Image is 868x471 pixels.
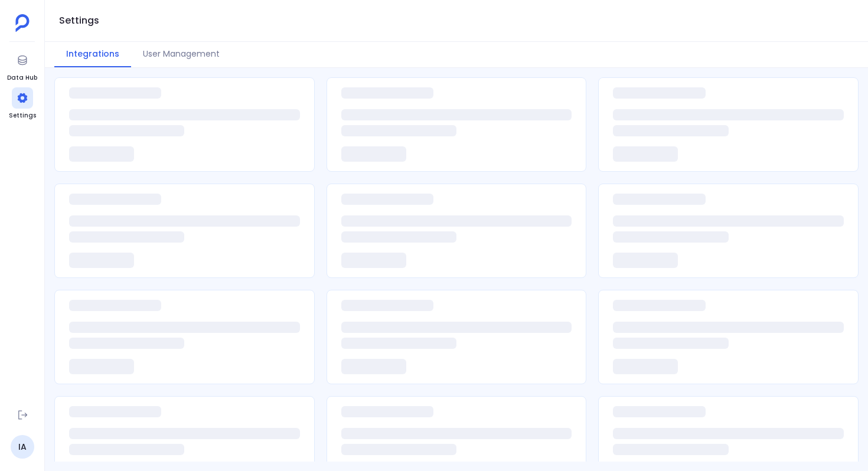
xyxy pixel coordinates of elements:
a: Settings [9,87,36,120]
button: Integrations [54,42,131,67]
h1: Settings [59,12,99,29]
a: IA [11,435,34,459]
a: Data Hub [7,50,37,83]
span: Data Hub [7,73,37,83]
button: User Management [131,42,231,67]
span: Settings [9,111,36,120]
img: petavue logo [15,14,30,32]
